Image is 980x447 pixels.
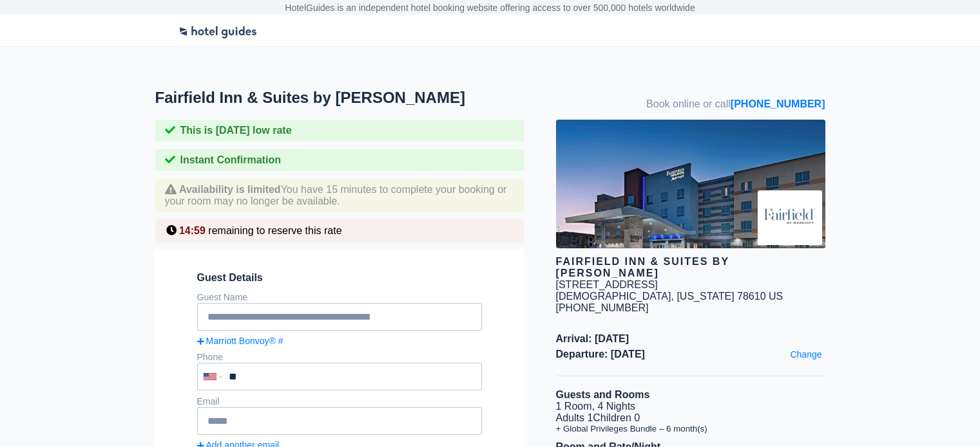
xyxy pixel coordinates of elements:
a: Change [787,346,825,363]
span: US [769,291,783,302]
label: Phone [197,352,223,362]
li: 1 Room, 4 Nights [556,401,825,412]
img: Brand logo for Fairfield Inn & Suites by Marriott Austin Buda [758,190,822,245]
span: Departure: [DATE] [556,349,825,360]
h1: Fairfield Inn & Suites by [PERSON_NAME] [155,89,556,107]
span: Book online or call [646,98,825,110]
img: Logo-Transparent.png [178,18,258,41]
span: You have 15 minutes to complete your booking or your room may no longer be available. [165,184,507,206]
img: hotel image [556,120,825,248]
li: Adults 1 [556,412,825,424]
span: Guest Details [197,272,482,284]
span: [US_STATE] [677,291,734,302]
b: Guests and Rooms [556,389,650,400]
span: 14:59 [179,225,206,236]
label: Guest Name [197,292,248,302]
li: + Global Privileges Bundle – 6 month(s) [556,424,825,433]
label: Email [197,396,220,406]
span: 78610 [737,291,766,302]
span: Children 0 [593,412,640,423]
div: [STREET_ADDRESS] [556,279,658,291]
span: remaining to reserve this rate [208,225,341,236]
strong: Availability is limited [179,184,281,195]
div: This is [DATE] low rate [155,120,524,141]
div: United States: +1 [198,364,226,389]
a: Marriott Bonvoy® # [197,336,482,346]
a: [PHONE_NUMBER] [731,98,825,109]
div: [PHONE_NUMBER] [556,302,825,314]
div: Fairfield Inn & Suites by [PERSON_NAME] [556,256,825,279]
span: [DEMOGRAPHIC_DATA], [556,291,674,302]
div: Instant Confirmation [155,149,524,171]
span: Arrival: [DATE] [556,333,825,345]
